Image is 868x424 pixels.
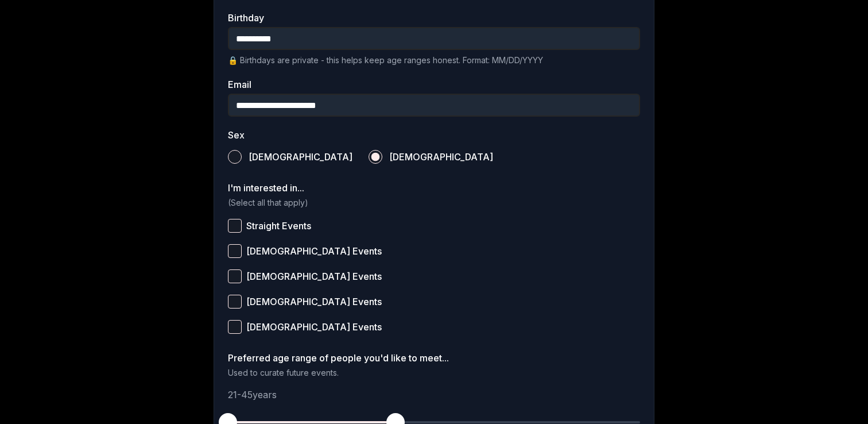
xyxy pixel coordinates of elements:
span: Straight Events [246,221,311,230]
button: [DEMOGRAPHIC_DATA] Events [228,295,242,309]
span: [DEMOGRAPHIC_DATA] Events [246,246,382,256]
span: [DEMOGRAPHIC_DATA] [249,152,352,161]
label: Preferred age range of people you'd like to meet... [228,353,640,363]
button: [DEMOGRAPHIC_DATA] Events [228,244,242,258]
button: [DEMOGRAPHIC_DATA] Events [228,269,242,283]
p: 21 - 45 years [228,388,640,402]
label: Birthday [228,13,640,22]
span: [DEMOGRAPHIC_DATA] Events [246,272,382,281]
label: I'm interested in... [228,183,640,192]
p: Used to curate future events. [228,367,640,379]
button: [DEMOGRAPHIC_DATA] [369,150,382,164]
button: [DEMOGRAPHIC_DATA] Events [228,320,242,334]
label: Sex [228,130,640,140]
button: Straight Events [228,219,242,233]
p: 🔒 Birthdays are private - this helps keep age ranges honest. Format: MM/DD/YYYY [228,55,640,66]
button: [DEMOGRAPHIC_DATA] [228,150,242,164]
p: (Select all that apply) [228,197,640,209]
span: [DEMOGRAPHIC_DATA] Events [246,297,382,306]
label: Email [228,80,640,89]
span: [DEMOGRAPHIC_DATA] Events [246,322,382,332]
span: [DEMOGRAPHIC_DATA] [389,152,493,161]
